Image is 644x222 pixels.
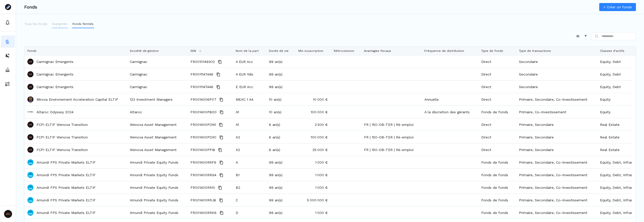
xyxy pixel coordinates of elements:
[5,53,10,58] img: distributors
[233,206,266,219] div: D
[29,149,32,151] p: UK
[361,131,421,143] div: FR | 150-OB-TER | Ré-emploi
[516,169,597,181] div: Primaire, Secondaire, Co-Investissement
[233,143,266,156] div: A2
[421,106,478,118] div: A la discretion des gérants
[215,84,221,90] button: Copy
[127,118,187,131] div: Wenova Asset Management
[295,131,331,143] div: 100 000 €
[4,210,12,218] span: AO
[190,68,213,81] span: FR0011147446
[516,118,597,131] div: Primaire, Secondaire
[29,136,32,138] p: UK
[5,39,10,44] img: funds
[364,49,391,53] span: Avantages fiscaux
[516,93,597,105] div: Primaire, Secondaire, Co-Investissement
[519,49,551,53] span: Type de transactions
[266,81,295,93] div: 99 an(s)
[5,67,10,72] img: asset-managers
[478,181,516,194] div: Fonds de fonds
[266,206,295,219] div: 99 an(s)
[127,194,187,206] div: Amundi Private Equity Funds
[516,81,597,93] div: Secondaire
[36,160,96,165] p: Amundi FPS Private Markets ELTIF
[266,106,295,118] div: 10 an(s)
[600,49,624,53] span: Classes d'actifs
[233,68,266,80] div: A EUR Ydis
[72,20,94,28] button: Fonds fermés
[190,93,216,106] span: FR0014006P07
[36,97,118,102] a: Mirova Environement Acceleration Capital ELTIF
[233,81,266,93] div: E EUR Acc
[1,64,15,76] button: asset-managers
[27,197,33,203] img: Amundi FPS Private Markets ELTIF
[516,206,597,219] div: Primaire, Secondaire, Co-Investissement
[36,172,96,177] a: Amundi FPS Private Markets ELTIF
[190,144,215,156] span: FR001400PPI8
[298,49,323,53] span: Min souscription
[424,49,464,53] span: Fréquence de distribution
[27,159,33,165] img: Amundi FPS Private Markets ELTIF
[36,198,96,203] a: Amundi FPS Private Markets ELTIF
[36,185,96,190] a: Amundi FPS Private Markets ELTIF
[266,68,295,80] div: 99 an(s)
[478,118,516,131] div: Direct
[127,143,187,156] div: Wenova Asset Management
[127,156,187,168] div: Amundi Private Equity Funds
[478,106,516,118] div: Fonds de fonds
[130,49,159,53] span: Société de gestion
[190,106,217,118] span: FR001400P8O0
[1,35,15,48] button: funds
[516,55,597,68] div: Secondaire
[478,93,516,105] div: Direct
[233,181,266,194] div: B2
[516,194,597,206] div: Primaire, Secondaire, Co-Investissement
[233,194,266,206] div: C
[219,109,225,115] button: Copy
[478,81,516,93] div: Direct
[190,169,216,181] span: FR001400RRG4
[127,106,187,118] div: Altaroc
[127,131,187,143] div: Wenova Asset Management
[127,93,187,105] div: 123 Investment Managers
[266,169,295,181] div: 99 an(s)
[334,49,354,53] span: Rétrocession
[478,156,516,168] div: Fonds de fonds
[295,194,331,206] div: 5 000 000 €
[29,86,32,88] p: UK
[233,131,266,143] div: A3
[27,49,36,53] span: Fonds
[127,68,187,80] div: Carmignac
[127,206,187,219] div: Amundi Private Equity Funds
[295,93,331,105] div: 10 000 €
[190,156,216,169] span: FR001400RRF6
[478,131,516,143] div: Direct
[266,93,295,105] div: 10 an(s)
[27,109,33,115] img: Altaroc Odyssey 2024
[361,143,421,156] div: FR | 150-OB-TER | Ré-emploi
[233,156,266,168] div: A
[266,143,295,156] div: 6 an(s)
[217,147,223,153] button: Copy
[516,106,597,118] div: Primaire, Co-Investissement
[36,147,88,152] a: FCPI ELTIF Wenova Transition
[478,169,516,181] div: Fonds de fonds
[36,84,73,89] a: Carmignac Emergents
[217,59,223,65] button: Copy
[29,123,32,126] p: UK
[218,160,224,166] button: Copy
[127,169,187,181] div: Amundi Private Equity Funds
[266,156,295,168] div: 99 an(s)
[269,49,289,53] span: Durée de vie
[295,118,331,131] div: 2 500 €
[29,73,32,76] p: UK
[36,135,88,140] a: FCPI ELTIF Wenova Transition
[36,109,73,115] a: Altaroc Odyssey 2024
[190,56,215,68] span: FR0010149302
